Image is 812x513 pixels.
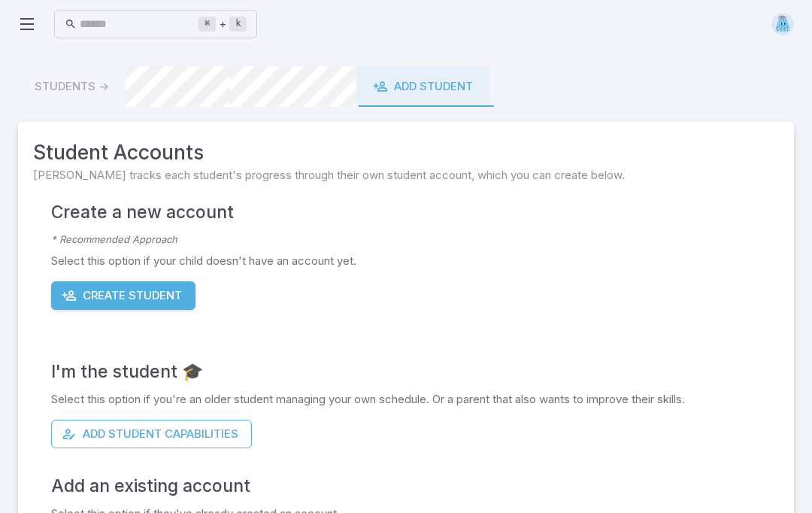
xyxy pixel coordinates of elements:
h4: Add an existing account [51,472,779,499]
kbd: ⌘ [198,17,216,32]
button: Create Student [51,281,195,310]
p: Select this option if you're an older student managing your own schedule. Or a parent that also w... [51,391,779,408]
div: Add Student [373,78,473,95]
p: Select this option if your child doesn't have an account yet. [51,253,779,269]
h4: I'm the student 🎓 [51,358,779,385]
span: Student Accounts [33,137,779,167]
kbd: k [229,17,247,32]
p: * Recommended Approach [51,232,779,247]
span: [PERSON_NAME] tracks each student's progress through their own student account, which you can cre... [33,167,779,184]
img: trapezoid.svg [771,13,794,35]
h4: Create a new account [51,199,779,226]
button: Add Student Capabilities [51,420,252,448]
div: + [198,15,247,33]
